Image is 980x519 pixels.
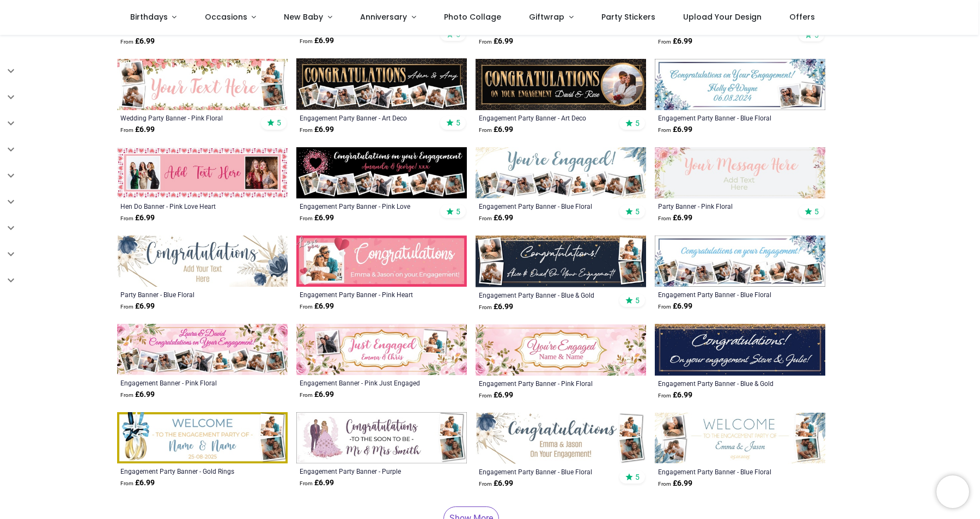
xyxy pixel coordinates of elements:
[476,59,646,110] img: Personalised Engagement Party Banner - Art Deco - Custom Name & 1 Photo Upload
[120,467,252,475] a: Engagement Party Banner - Gold Rings
[479,202,610,210] a: Engagement Party Banner - Blue Floral
[120,113,252,122] a: Wedding Party Banner - Pink Floral
[476,324,646,376] img: Personalised Engagement Party Banner - Pink Floral Engaged - Custom Text
[476,413,646,464] img: Personalised Engagement Party Banner - Blue Floral Design - 2 Photo Upload
[655,236,825,287] img: Personalised Engagement Party Banner - Blue Floral Design - 9 Photo Upload
[479,291,610,299] a: Engagement Party Banner - Blue & Gold Congratulations
[120,39,133,45] span: From
[300,124,334,135] strong: £ 6.99
[479,36,513,47] strong: £ 6.99
[300,38,313,44] span: From
[658,213,692,224] strong: £ 6.99
[300,467,431,475] div: Engagement Party Banner - Purple Congratulations
[635,472,640,482] span: 5
[635,207,640,216] span: 5
[300,213,334,224] strong: £ 6.99
[658,379,789,388] a: Engagement Party Banner - Blue & Gold Congratulations
[658,36,692,47] strong: £ 6.99
[655,324,825,375] img: Personalised Engagement Party Banner - Blue & Gold Congratulations - Custom Name
[296,412,467,463] img: Personalised Engagement Party Banner - Purple Congratulations - Custom Name & 2 Photo Upload
[635,118,640,128] span: 5
[479,301,513,312] strong: £ 6.99
[479,213,513,224] strong: £ 6.99
[296,147,467,198] img: Personalised Engagement Party Banner - Pink Love Hearts - Custom Name & 9 Photo Upload
[120,215,133,221] span: From
[479,39,492,45] span: From
[300,478,334,488] strong: £ 6.99
[300,35,334,46] strong: £ 6.99
[360,11,407,22] span: Anniversary
[479,478,513,489] strong: £ 6.99
[300,127,313,133] span: From
[205,11,247,22] span: Occasions
[300,392,313,398] span: From
[130,11,168,22] span: Birthdays
[476,236,646,287] img: Personalised Engagement Party Banner - Blue & Gold Congratulations - Custom Name & 4 Photo Upload
[658,390,692,401] strong: £ 6.99
[300,378,431,387] a: Engagement Banner - Pink Just Engaged
[655,59,825,110] img: Personalised Engagement Party Banner - Blue Floral - Custom Date, Name & 2 Photo Upload
[120,127,133,133] span: From
[120,36,155,47] strong: £ 6.99
[479,113,610,122] a: Engagement Party Banner - Art Deco
[658,467,789,476] a: Engagement Party Banner - Blue Floral
[300,389,334,400] strong: £ 6.99
[117,412,288,463] img: Personalised Engagement Party Banner - Gold Rings - Custom Name, Date & 2 Photo Upload
[658,481,671,487] span: From
[658,124,692,135] strong: £ 6.99
[479,481,492,487] span: From
[120,202,252,210] a: Hen Do Banner - Pink Love Heart
[296,236,467,287] img: Personalised Engagement Party Banner - Pink Heart - Custom Name & 1 Photo Upload
[300,290,431,299] a: Engagement Party Banner - Pink Heart
[479,467,610,476] a: Engagement Party Banner - Blue Floral Design
[789,11,815,22] span: Offers
[117,236,288,287] img: Personalised Party Banner - Blue Floral - Custom Text
[120,378,252,387] a: Engagement Banner - Pink Floral
[120,213,155,224] strong: £ 6.99
[814,207,819,216] span: 5
[296,324,467,375] img: Personalised Engagement Banner - Pink Just Engaged - Custom Name & 2 Photo Upload
[284,11,323,22] span: New Baby
[300,202,431,210] a: Engagement Party Banner - Pink Love Hearts
[655,413,825,464] img: Personalised Engagement Party Banner - Blue Floral - Custom Name, Date & 4 Photo Upload
[120,480,133,486] span: From
[476,147,646,198] img: Personalised Engagement Party Banner - Blue Floral - 9 Photo Upload
[658,113,789,122] a: Engagement Party Banner - Blue Floral
[300,113,431,122] a: Engagement Party Banner - Art Deco
[479,393,492,399] span: From
[120,124,155,135] strong: £ 6.99
[658,202,789,210] a: Party Banner - Pink Floral
[658,304,671,310] span: From
[658,290,789,299] a: Engagement Party Banner - Blue Floral Design
[120,301,155,312] strong: £ 6.99
[117,59,288,110] img: Personalised Wedding Party Banner - Pink Floral - Custom Text & 4 Photo Upload
[456,207,460,216] span: 5
[479,127,492,133] span: From
[300,215,313,221] span: From
[296,58,467,110] img: Personalised Engagement Party Banner - Art Deco - Custom Name & 9 Photo Upload
[479,304,492,310] span: From
[120,290,252,299] a: Party Banner - Blue Floral
[658,301,692,312] strong: £ 6.99
[479,124,513,135] strong: £ 6.99
[117,147,288,198] img: Personalised Hen Do Banner - Pink Love Heart - Custom Text & 2 Photo Upload
[120,392,133,398] span: From
[300,301,334,312] strong: £ 6.99
[529,11,564,22] span: Giftwrap
[120,304,133,310] span: From
[456,118,460,128] span: 5
[601,11,655,22] span: Party Stickers
[658,393,671,399] span: From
